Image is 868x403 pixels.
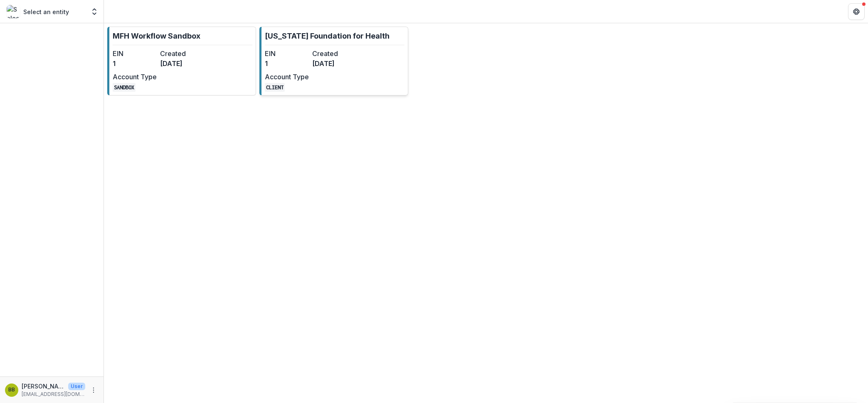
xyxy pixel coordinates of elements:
dd: 1 [265,59,309,68]
code: CLIENT [265,83,285,92]
p: [PERSON_NAME] [22,382,65,391]
p: [EMAIL_ADDRESS][DOMAIN_NAME] [22,391,85,398]
dt: Account Type [113,72,157,82]
button: Get Help [848,3,865,20]
p: MFH Workflow Sandbox [113,30,200,42]
img: Select an entity [7,5,20,18]
p: User [68,383,85,390]
a: [US_STATE] Foundation for HealthEIN1Created[DATE]Account TypeCLIENT [259,27,408,95]
div: Brandy Boyer [8,387,15,393]
dt: Created [160,49,204,59]
p: Select an entity [23,7,69,16]
p: [US_STATE] Foundation for Health [265,30,390,42]
dt: EIN [265,49,309,59]
a: MFH Workflow SandboxEIN1Created[DATE]Account TypeSANDBOX [107,27,256,95]
code: SANDBOX [113,83,136,92]
dd: [DATE] [312,59,356,68]
dt: EIN [113,49,157,59]
dd: [DATE] [160,59,204,68]
button: Open entity switcher [89,3,100,20]
button: More [89,385,99,395]
dt: Created [312,49,356,59]
dt: Account Type [265,72,309,82]
dd: 1 [113,59,157,68]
